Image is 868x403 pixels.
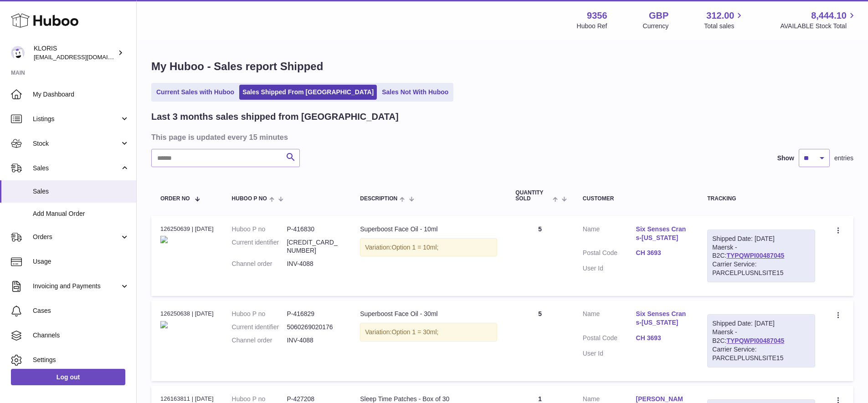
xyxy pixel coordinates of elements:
a: Sales Not With Huboo [379,85,452,100]
span: My Dashboard [33,90,129,99]
a: Log out [11,369,125,385]
dt: Name [583,310,636,329]
div: Customer [583,196,689,202]
dd: INV-4088 [287,336,342,345]
div: Huboo Ref [577,22,607,31]
dd: P-416830 [287,225,342,234]
img: faceoil-award_a6d47796-f04f-4a57-a782-cbd49c85fbfc.jpg [160,321,168,328]
td: 5 [506,216,574,296]
dd: INV-4088 [287,260,342,268]
div: Variation: [360,323,497,342]
div: Variation: [360,238,497,257]
img: faceoil-award_a6d47796-f04f-4a57-a782-cbd49c85fbfc.jpg [160,236,168,243]
div: Carrier Service: PARCELPLUSNLSITE15 [712,345,810,362]
a: TYPQWPI00487045 [726,252,784,259]
span: Description [360,196,397,202]
span: Sales [33,187,129,196]
div: KLORIS [34,44,116,61]
a: CH 3693 [636,249,689,257]
div: Tracking [707,196,815,202]
dt: Current identifier [232,238,287,255]
span: Stock [33,139,120,148]
strong: GBP [649,10,668,22]
a: Six Senses Crans-[US_STATE] [636,225,689,242]
div: Maersk - B2C: [707,230,815,282]
h2: Last 3 months sales shipped from [GEOGRAPHIC_DATA] [151,111,399,123]
a: 312.00 Total sales [704,10,745,31]
span: Settings [33,356,129,364]
span: Sales [33,164,120,173]
div: Carrier Service: PARCELPLUSNLSITE15 [712,260,810,277]
a: Current Sales with Huboo [153,85,237,100]
div: 126163811 | [DATE] [160,395,214,403]
div: 126250638 | [DATE] [160,310,214,318]
dt: Name [583,225,636,245]
span: Quantity Sold [515,190,550,202]
span: Huboo P no [232,196,267,202]
span: Invoicing and Payments [33,282,120,291]
dt: Postal Code [583,249,636,260]
dt: Channel order [232,336,287,345]
span: Total sales [704,22,745,31]
a: Sales Shipped From [GEOGRAPHIC_DATA] [239,85,377,100]
span: Usage [33,257,129,266]
dt: Current identifier [232,323,287,332]
a: Six Senses Crans-[US_STATE] [636,310,689,327]
span: [EMAIL_ADDRESS][DOMAIN_NAME] [34,53,134,61]
dt: User Id [583,264,636,273]
h3: This page is updated every 15 minutes [151,132,851,142]
span: Option 1 = 30ml; [391,328,438,336]
label: Show [777,154,794,163]
div: Maersk - B2C: [707,314,815,367]
span: Orders [33,233,120,241]
dt: Huboo P no [232,310,287,318]
span: Option 1 = 10ml; [391,244,438,251]
a: TYPQWPI00487045 [726,337,784,344]
dd: 5060269020176 [287,323,342,332]
div: Shipped Date: [DATE] [712,319,810,328]
span: AVAILABLE Stock Total [780,22,857,31]
dt: Channel order [232,260,287,268]
div: Superboost Face Oil - 30ml [360,310,497,318]
a: CH 3693 [636,334,689,342]
dd: [CREDIT_CARD_NUMBER] [287,238,342,255]
a: 8,444.10 AVAILABLE Stock Total [780,10,857,31]
div: Currency [643,22,669,31]
div: Shipped Date: [DATE] [712,235,810,243]
span: 8,444.10 [811,10,847,22]
span: Listings [33,115,120,123]
strong: 9356 [587,10,607,22]
div: Superboost Face Oil - 10ml [360,225,497,234]
dt: Huboo P no [232,225,287,234]
span: Channels [33,331,129,340]
span: entries [834,154,853,163]
td: 5 [506,301,574,381]
span: Add Manual Order [33,209,129,218]
h1: My Huboo - Sales report Shipped [151,59,853,74]
dd: P-416829 [287,310,342,318]
span: Cases [33,306,129,315]
dt: User Id [583,349,636,358]
div: 126250639 | [DATE] [160,225,214,233]
dt: Postal Code [583,334,636,345]
span: 312.00 [706,10,734,22]
img: huboo@kloriscbd.com [11,46,25,60]
span: Order No [160,196,190,202]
